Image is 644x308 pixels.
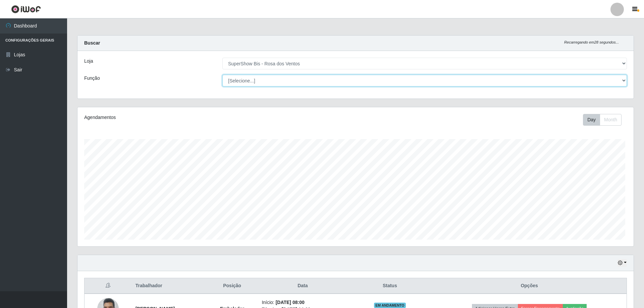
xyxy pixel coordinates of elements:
th: Posição [207,278,258,294]
button: Month [600,114,622,126]
div: Agendamentos [84,114,305,121]
i: Recarregando em 28 segundos... [564,40,619,44]
span: EM ANDAMENTO [374,303,406,308]
strong: Buscar [84,40,100,46]
label: Função [84,75,100,82]
label: Loja [84,58,93,65]
div: First group [583,114,622,126]
div: Toolbar with button groups [583,114,627,126]
li: Início: [262,299,343,306]
th: Data [258,278,347,294]
button: Day [583,114,600,126]
th: Opções [432,278,627,294]
img: CoreUI Logo [11,5,41,13]
time: [DATE] 08:00 [276,300,305,305]
th: Trabalhador [131,278,207,294]
th: Status [347,278,432,294]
